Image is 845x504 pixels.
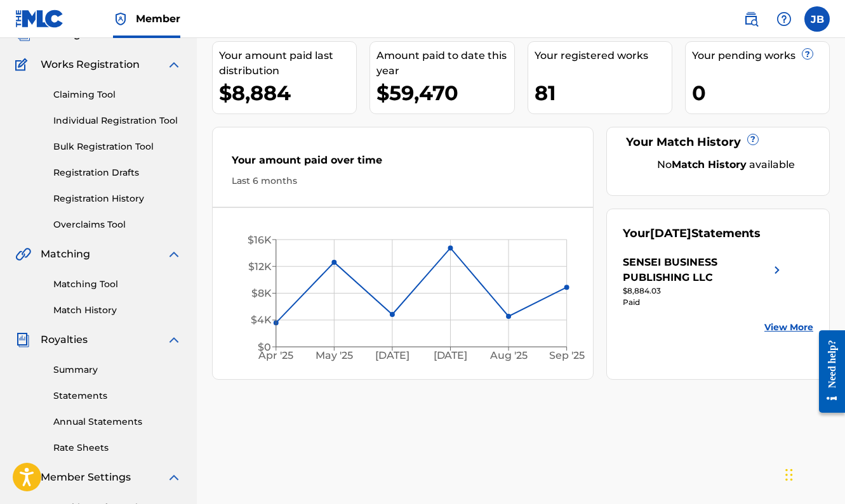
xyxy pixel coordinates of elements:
[316,350,353,362] tspan: May '25
[748,134,758,145] span: ?
[692,79,829,107] div: 0
[376,48,514,79] div: Amount paid to date this year
[41,247,90,262] span: Matching
[15,332,30,347] img: Royalties
[53,218,182,231] a: Overclaims Tool
[672,158,747,171] strong: Match History
[53,166,182,179] a: Registration Drafts
[535,79,672,107] div: 81
[41,470,131,485] span: Member Settings
[623,255,769,285] div: SENSEI BUSINESS PUBLISHING LLC
[785,456,793,494] div: Drag
[53,278,182,291] a: Matching Tool
[166,247,182,262] img: expand
[251,314,272,326] tspan: $4K
[802,49,813,59] span: ?
[804,6,830,32] div: User Menu
[53,363,182,377] a: Summary
[166,57,182,72] img: expand
[258,350,293,362] tspan: Apr '25
[769,255,785,285] img: right chevron icon
[623,134,813,151] div: Your Match History
[41,57,140,72] span: Works Registration
[764,321,813,334] a: View More
[53,415,182,429] a: Annual Statements
[166,470,182,485] img: expand
[550,350,585,362] tspan: Sep '25
[248,261,272,273] tspan: $12K
[535,48,672,63] div: Your registered works
[219,79,356,107] div: $8,884
[650,226,691,240] span: [DATE]
[489,350,528,362] tspan: Aug '25
[53,304,182,317] a: Match History
[623,225,761,242] div: Your Statements
[53,192,182,205] a: Registration History
[375,350,409,362] tspan: [DATE]
[258,341,271,353] tspan: $0
[53,140,182,153] a: Bulk Registration Tool
[776,11,792,27] img: help
[53,441,182,455] a: Rate Sheets
[623,285,785,297] div: $8,884.03
[623,255,785,308] a: SENSEI BUSINESS PUBLISHING LLCright chevron icon$8,884.03Paid
[434,350,468,362] tspan: [DATE]
[53,114,182,127] a: Individual Registration Tool
[232,174,574,188] div: Last 6 months
[809,320,845,424] iframe: Resource Center
[639,157,813,172] div: No available
[232,153,574,174] div: Your amount paid over time
[219,48,356,79] div: Your amount paid last distribution
[376,79,514,107] div: $59,470
[251,287,272,299] tspan: $8K
[248,234,272,246] tspan: $16K
[41,332,88,347] span: Royalties
[166,332,182,347] img: expand
[53,389,182,403] a: Statements
[136,11,180,26] span: Member
[53,88,182,101] a: Claiming Tool
[113,11,128,27] img: Top Rightsholder
[738,6,764,32] a: Public Search
[15,57,32,72] img: Works Registration
[782,443,845,504] iframe: Chat Widget
[692,48,829,63] div: Your pending works
[771,6,797,32] div: Help
[15,247,31,262] img: Matching
[15,27,81,42] a: CatalogCatalog
[623,297,785,308] div: Paid
[15,10,64,28] img: MLC Logo
[743,11,759,27] img: search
